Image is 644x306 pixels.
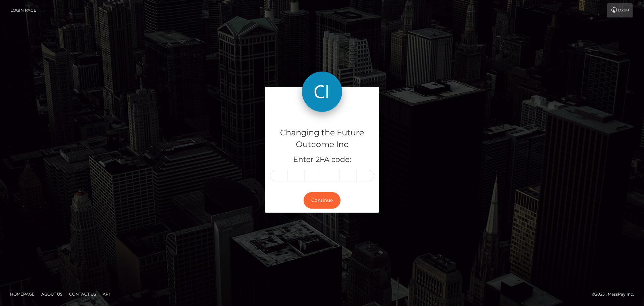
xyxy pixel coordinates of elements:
[66,289,99,299] a: Contact Us
[592,291,639,298] div: © 2025 , MassPay Inc.
[10,3,36,17] a: Login Page
[7,289,37,299] a: Homepage
[39,289,65,299] a: About Us
[304,192,340,209] button: Continue
[607,3,633,17] a: Login
[270,155,374,165] h5: Enter 2FA code:
[270,127,374,150] h4: Changing the Future Outcome Inc
[100,289,113,299] a: API
[302,72,342,112] img: Changing the Future Outcome Inc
